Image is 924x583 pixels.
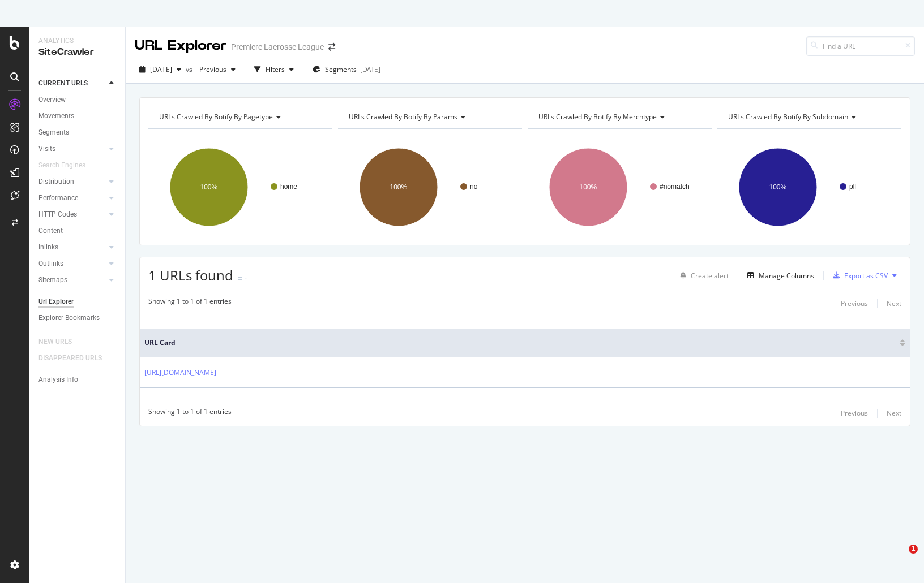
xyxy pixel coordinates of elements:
button: Create alert [675,266,729,284]
button: Next [887,296,901,310]
span: Previous [195,64,226,74]
a: Overview [38,94,117,106]
div: arrow-right-arrow-left [328,43,335,51]
text: home [280,183,297,191]
a: Segments [38,127,117,139]
h4: URLs Crawled By Botify By subdomain [726,108,891,126]
text: 100% [200,183,218,191]
a: Distribution [38,176,106,188]
span: vs [186,64,195,74]
div: Analytics [38,36,116,46]
button: Previous [841,407,868,420]
a: Visits [38,143,106,155]
div: Showing 1 to 1 of 1 entries [148,296,232,310]
div: Overview [38,94,66,106]
span: 1 URLs found [148,266,233,284]
div: Performance [38,192,78,204]
div: Segments [38,127,69,139]
a: Url Explorer [38,296,117,308]
text: no [470,183,478,191]
a: Movements [38,110,117,122]
span: URLs Crawled By Botify By params [349,112,457,122]
div: Visits [38,143,55,155]
h4: URLs Crawled By Botify By params [346,108,512,126]
div: SiteCrawler [38,46,116,59]
span: URLs Crawled By Botify By pagetype [159,112,273,122]
button: Segments[DATE] [308,61,385,79]
h4: URLs Crawled By Botify By merchtype [536,108,701,126]
div: Inlinks [38,241,58,253]
a: Explorer Bookmarks [38,312,117,324]
a: NEW URLS [38,336,83,348]
text: 100% [390,183,408,191]
div: Explorer Bookmarks [38,312,100,324]
text: pll [849,183,856,191]
div: [DATE] [360,64,380,74]
button: Manage Columns [743,269,814,282]
a: CURRENT URLS [38,77,106,89]
div: Export as CSV [844,271,888,280]
input: Find a URL [806,36,915,56]
a: Outlinks [38,258,106,270]
svg: A chart. [528,138,712,236]
div: Distribution [38,176,74,188]
div: URL Explorer [135,36,226,55]
a: [URL][DOMAIN_NAME] [144,367,216,378]
div: Premiere Lacrosse League [231,41,324,53]
button: Previous [195,61,240,79]
text: 100% [769,183,787,191]
button: Previous [841,296,868,310]
div: Manage Columns [759,271,814,280]
button: Export as CSV [828,266,888,284]
span: 2025 Aug. 22nd [150,64,172,74]
div: DISAPPEARED URLS [38,352,102,364]
text: 100% [580,183,597,191]
div: NEW URLS [38,336,72,348]
div: Url Explorer [38,296,74,308]
a: Analysis Info [38,374,117,386]
svg: A chart. [338,138,522,236]
a: Performance [38,192,106,204]
span: URLs Crawled By Botify By subdomain [728,112,848,122]
div: Search Engines [38,159,85,171]
div: HTTP Codes [38,209,77,221]
div: - [245,274,247,283]
button: [DATE] [135,61,186,79]
a: DISAPPEARED URLS [38,352,113,364]
a: Content [38,225,117,237]
span: 1 [909,545,918,554]
iframe: Intercom live chat [885,545,913,572]
div: Analysis Info [38,374,78,386]
div: Next [887,299,901,308]
div: Filters [266,64,285,74]
div: Sitemaps [38,274,67,286]
button: Next [887,407,901,420]
img: Equal [238,277,242,280]
button: Filters [250,61,298,79]
div: Create alert [691,271,729,280]
div: Outlinks [38,258,63,270]
span: URLs Crawled By Botify By merchtype [538,112,657,122]
div: Previous [841,408,868,418]
a: Sitemaps [38,274,106,286]
a: HTTP Codes [38,209,106,221]
div: Showing 1 to 1 of 1 entries [148,407,232,420]
div: CURRENT URLS [38,77,88,89]
svg: A chart. [717,138,901,236]
div: Next [887,408,901,418]
h4: URLs Crawled By Botify By pagetype [157,108,322,126]
a: Search Engines [38,159,97,171]
text: #nomatch [660,183,690,191]
div: Movements [38,110,74,122]
div: Content [38,225,63,237]
div: Previous [841,299,868,308]
svg: A chart. [148,138,332,236]
span: URL Card [144,338,897,348]
span: Segments [325,64,357,74]
a: Inlinks [38,241,106,253]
